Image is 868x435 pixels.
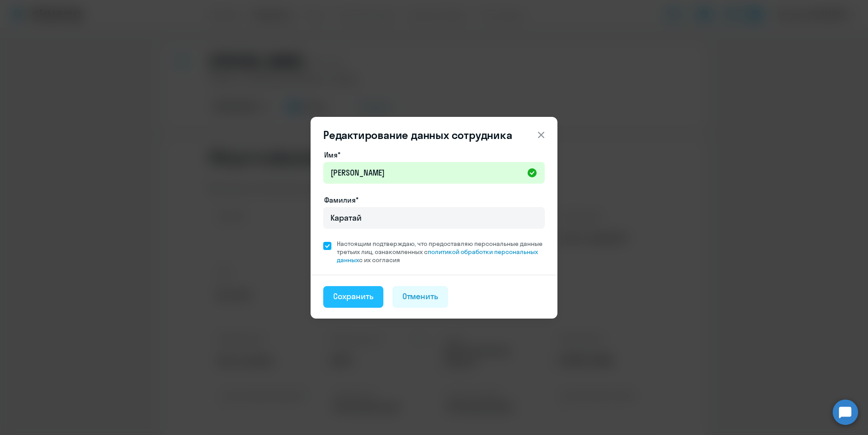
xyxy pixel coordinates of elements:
span: Настоящим подтверждаю, что предоставляю персональные данные третьих лиц, ознакомленных с с их сог... [337,240,545,264]
div: Сохранить [333,291,373,302]
div: Отменить [402,291,439,302]
button: Сохранить [323,286,383,308]
label: Фамилия* [324,194,359,205]
header: Редактирование данных сотрудника [311,128,557,142]
a: политикой обработки персональных данных [337,248,538,264]
button: Отменить [392,286,448,308]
